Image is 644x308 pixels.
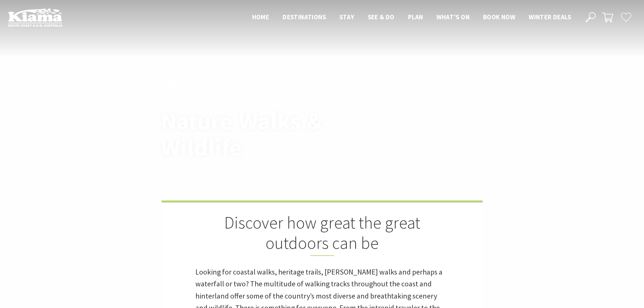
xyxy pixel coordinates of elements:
[161,108,352,160] h1: Nature Walks & Wildlife
[252,13,269,21] span: Home
[436,13,470,21] span: What’s On
[529,13,571,21] span: Winter Deals
[181,97,212,104] a: Experience
[161,97,175,104] a: Home
[339,13,354,21] span: Stay
[195,213,449,256] h2: Discover how great the great outdoors can be
[219,96,283,105] li: Nature Walks & Wildlife
[283,13,326,21] span: Destinations
[245,12,578,23] nav: Main Menu
[483,13,515,21] span: Book now
[408,13,423,21] span: Plan
[8,8,62,27] img: Kiama Logo
[368,13,395,21] span: See & Do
